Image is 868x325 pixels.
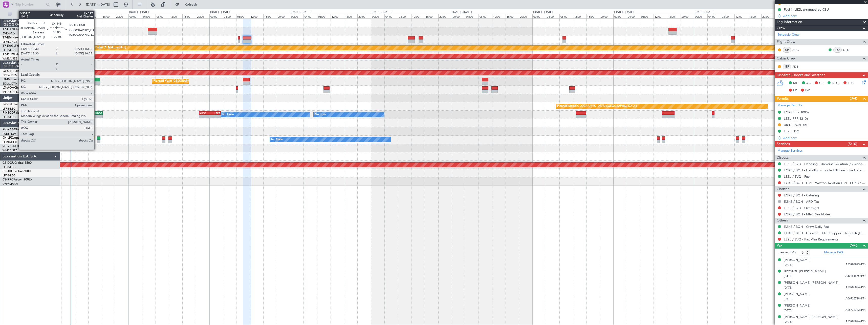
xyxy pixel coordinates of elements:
[3,136,13,139] span: 9H-LPZ
[250,14,263,18] div: 12:00
[792,48,804,52] a: AUG
[91,115,102,118] div: -
[75,14,88,18] div: 08:00
[777,103,802,108] a: Manage Permits
[3,115,16,119] a: LFPB/LBG
[748,14,761,18] div: 16:00
[784,129,799,133] div: LEZL LDG
[3,111,14,114] span: F-HECD
[850,96,857,101] span: (3/4)
[667,14,680,18] div: 16:00
[784,168,865,172] a: EGKB / BQH - Handling - Biggin Hill Executive Handling EGKB / BQH
[3,45,29,48] a: T7-EAGLFalcon 8X
[452,14,465,18] div: 00:00
[331,14,344,18] div: 12:00
[777,39,795,45] span: Flight Crew
[79,112,91,115] div: LFPB
[182,14,196,18] div: 16:00
[845,308,865,312] span: A55775763 (PP)
[777,186,789,192] span: Charter
[3,136,29,139] a: 9H-LPZLegacy 500
[586,14,600,18] div: 16:00
[805,88,810,93] span: DP
[784,7,829,12] div: Fuel in LEZL arranged by CSU
[557,103,637,110] div: Planned Maint [GEOGRAPHIC_DATA] ([GEOGRAPHIC_DATA])
[3,45,15,48] span: T7-EAGL
[210,112,220,115] div: LFPB
[783,14,865,18] div: Add new
[784,263,792,267] span: [DATE]
[3,149,17,152] a: WMSA/SZB
[303,14,317,18] div: 04:00
[784,280,838,286] div: [PERSON_NAME] [PERSON_NAME]
[784,320,792,324] span: [DATE]
[734,14,748,18] div: 12:00
[824,250,843,255] a: Manage PAX
[3,128,31,131] a: 9H-YAAGlobal 5000
[784,258,811,263] div: [PERSON_NAME]
[263,14,277,18] div: 16:00
[128,14,142,18] div: 00:00
[784,237,838,241] a: LEZL / SVQ - Pax Visa Requirements
[784,297,792,301] span: [DATE]
[792,64,804,69] a: FDB
[357,14,371,18] div: 20:00
[784,315,838,320] div: [PERSON_NAME] [PERSON_NAME]
[850,242,857,248] span: (6/6)
[271,136,283,144] div: No Crew
[506,14,519,18] div: 16:00
[784,193,819,197] a: EGKB / BQH - Catering
[777,96,789,102] span: Permits
[777,25,785,31] span: Crew
[777,72,825,78] span: Dispatch Checks and Weather
[3,178,13,181] span: CS-RRC
[452,10,472,14] div: [DATE] - [DATE]
[169,14,182,18] div: 12:00
[344,14,357,18] div: 16:00
[196,14,209,18] div: 20:00
[13,12,53,16] span: All Aircraft
[6,10,55,18] button: All Aircraft
[425,14,438,18] div: 16:00
[236,14,250,18] div: 08:00
[3,32,15,35] a: EVRA/RIX
[3,36,33,39] a: T7-EMIHawker 900XP
[783,64,791,69] div: ISP
[3,107,16,111] a: LFPB/LBG
[519,14,532,18] div: 20:00
[793,88,797,93] span: FP
[200,112,210,115] div: KBOS
[3,70,14,73] span: LX-GBH
[3,165,16,169] a: LFPB/LBG
[784,274,792,278] span: [DATE]
[3,111,28,114] a: F-HECDFalcon 7X
[3,90,32,94] a: [PERSON_NAME]/QSA
[3,78,42,81] a: LX-INBFalcon 900EX EASy II
[3,145,15,148] span: 9H-VSLK
[384,14,398,18] div: 04:00
[3,78,12,81] span: LX-INB
[210,10,230,14] div: [DATE] - [DATE]
[3,86,14,89] span: LX-AOA
[761,14,775,18] div: 20:00
[277,14,290,18] div: 20:00
[784,212,830,216] a: EGKB / BQH - Misc. See Notes
[3,73,17,77] a: EDLW/DTM
[88,14,102,18] div: 12:00
[210,115,220,118] div: -
[438,14,452,18] div: 20:00
[3,70,28,73] a: LX-GBHFalcon 7X
[783,47,791,53] div: CP
[784,162,865,166] a: LEZL / SVQ - Handling - Universal Aviation (ex-Andalucia Aviation) LEZL/SVQ
[613,14,627,18] div: 00:00
[86,2,110,7] span: [DATE] - [DATE]
[3,132,16,136] a: FCBB/BZV
[317,14,331,18] div: 08:00
[398,14,411,18] div: 08:00
[777,56,796,62] span: Cabin Crew
[492,14,506,18] div: 12:00
[315,111,327,118] div: No Crew
[15,1,45,8] input: Trip Number
[695,10,714,14] div: [DATE] - [DATE]
[614,10,634,14] div: [DATE] - [DATE]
